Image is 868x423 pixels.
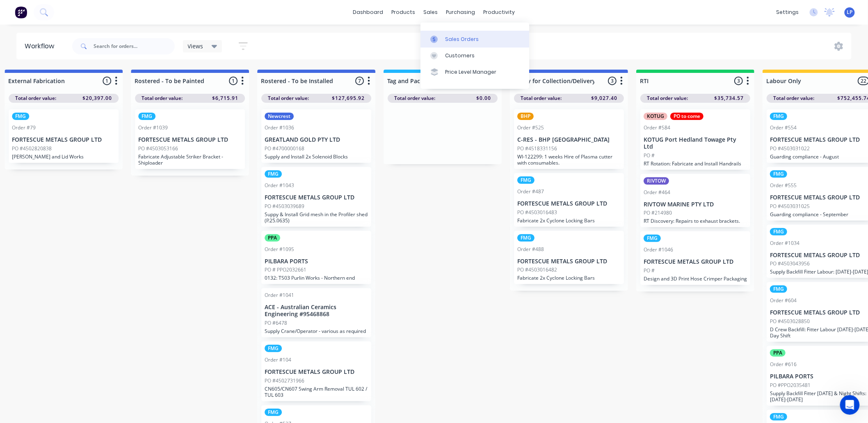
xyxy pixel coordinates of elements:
p: Supply Crane/Operator - various as required [265,328,368,334]
div: Order #1043 [265,182,294,189]
div: Order #555 [770,182,797,189]
span: LP [847,9,853,16]
p: PO #4503031022 [770,145,810,152]
a: Customers [420,48,529,64]
div: BHP [517,113,534,120]
p: FORTESCUE METALS GROUP LTD [12,136,115,143]
div: FMGOrder #79FORTESCUE METALS GROUP LTDPO #4502820838[PERSON_NAME] and Lid Works [9,109,119,163]
div: Order #1046 [644,246,673,253]
div: KOTUGPO to comeOrder #584KOTUG Port Hedland Towage Pty LtdPO #RT Rotation: Fabricate and Install ... [640,109,750,170]
p: Design and 3D Print Hose Crimper Packaging [644,276,747,282]
p: PO #4503031025 [770,203,810,210]
div: Order #1034 [770,240,799,247]
input: Search for orders... [94,38,175,54]
div: Order #604 [770,297,797,304]
div: Sales Orders [445,36,479,43]
p: FORTESCUE METALS GROUP LTD [517,200,621,207]
span: Total order value: [268,95,309,102]
div: Price Level Manager [445,68,496,76]
div: FMG [770,413,787,421]
div: Customers [445,52,475,59]
a: Price Level Manager [420,64,529,80]
p: FORTESCUE METALS GROUP LTD [265,194,368,201]
div: FMG [517,234,535,242]
span: Views [188,42,203,50]
div: Order #616 [770,361,797,368]
div: FMG [644,235,661,242]
div: RIVTOWOrder #464RIVTOW MARINE PTY LTDPO #214980RT Discovery: Repairs to exhaust brackets. [640,174,750,228]
div: FMG [138,113,155,120]
div: FMG [770,228,787,235]
div: FMG [265,409,282,416]
p: CN605/CN607 Swing Arm Removal TUL 602 / TUL 603 [265,386,368,398]
div: FMGOrder #488FORTESCUE METALS GROUP LTDPO #4503016482Fabricate 2x Cyclone Locking Bars [514,231,624,285]
div: Order #104 [265,356,291,364]
span: $9,027.40 [591,95,617,102]
div: FMGOrder #487FORTESCUE METALS GROUP LTDPO #4503016483Fabricate 2x Cyclone Locking Bars [514,173,624,227]
span: $127,695.92 [332,95,365,102]
p: Supply and Install 2x Solenoid Blocks [265,154,368,160]
p: C-RES - BHP [GEOGRAPHIC_DATA] [517,136,621,143]
div: FMGOrder #104FORTESCUE METALS GROUP LTDPO #4502731966CN605/CN607 Swing Arm Removal TUL 602 / TUL 603 [261,342,371,401]
p: PO #4503016483 [517,209,557,216]
div: Newcrest [265,113,294,120]
p: RT Rotation: Fabricate and Install Handrails [644,161,747,167]
p: PO #4502731966 [265,377,304,385]
div: Order #1036 [265,124,294,131]
p: PO # [644,267,655,274]
p: PO #4503039689 [265,203,304,210]
div: KOTUG [644,113,667,120]
div: Order #487 [517,188,544,195]
span: Total order value: [647,95,688,102]
div: PO to come [670,113,704,120]
div: FMG [770,285,787,293]
div: Order #554 [770,124,797,131]
div: settings [772,6,803,18]
p: FORTESCUE METALS GROUP LTD [138,136,242,143]
p: PO #4503028850 [770,318,810,325]
p: Fabricate 2x Cyclone Locking Bars [517,275,621,281]
p: KOTUG Port Hedland Towage Pty Ltd [644,136,747,150]
p: RIVTOW MARINE PTY LTD [644,201,747,208]
span: Total order value: [142,95,183,102]
p: [PERSON_NAME] and Lid Works [12,154,115,160]
p: FORTESCUE METALS GROUP LTD [644,258,747,265]
div: FMGOrder #1046FORTESCUE METALS GROUP LTDPO #Design and 3D Print Hose Crimper Packaging [640,231,750,285]
div: products [388,6,420,18]
div: FMGOrder #1039FORTESCUE METALS GROUP LTDPO #4503053166Fabricate Adjustable Striker Bracket - Ship... [135,109,245,169]
div: Order #1041 [265,292,294,299]
div: Order #79 [12,124,36,131]
p: 0132: TS03 Purlin Works - Northern end [265,275,368,281]
span: Total order value: [394,95,435,102]
span: $20,397.00 [82,95,112,102]
p: PO #4503043956 [770,260,810,267]
div: PPAOrder #1095PILBARA PORTSPO # PPO20326610132: TS03 Purlin Works - Northern end [261,231,371,285]
p: PO # [644,152,655,159]
div: Order #1095 [265,246,294,253]
p: PILBARA PORTS [265,258,368,265]
div: FMG [265,345,282,352]
span: $35,734.57 [714,95,744,102]
iframe: Intercom live chat [840,395,860,415]
div: Order #584 [644,124,670,131]
img: Factory [15,6,27,18]
span: Total order value: [773,95,814,102]
div: Workflow [25,41,58,51]
div: Order #464 [644,189,670,196]
a: Sales Orders [420,31,529,47]
p: PO #4503053166 [138,145,178,152]
p: Fabricate Adjustable Striker Bracket - Shiploader [138,154,242,166]
p: PO #4700000168 [265,145,304,152]
p: PO #6478 [265,319,287,327]
span: $0.00 [476,95,491,102]
div: Order #525 [517,124,544,131]
div: BHPOrder #525C-RES - BHP [GEOGRAPHIC_DATA]PO #4518331156WI-122299: 1 weeks Hire of Plasma cutter ... [514,109,624,169]
p: PO #PPO2035481 [770,382,811,389]
div: Order #1041ACE - Australian Ceramics Engineering #95468868PO #6478Supply Crane/Operator - various... [261,288,371,337]
p: PO #214980 [644,209,672,217]
p: Fabricate 2x Cyclone Locking Bars [517,217,621,224]
p: ACE - Australian Ceramics Engineering #95468868 [265,304,368,318]
p: GREATLAND GOLD PTY LTD [265,136,368,143]
p: RT Discovery: Repairs to exhaust brackets. [644,218,747,224]
div: FMG [770,170,787,178]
